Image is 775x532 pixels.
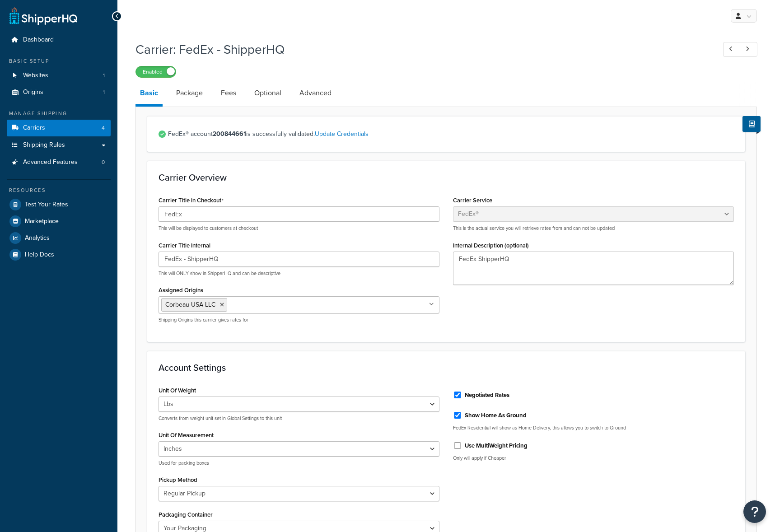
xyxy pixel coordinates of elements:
span: 4 [102,124,105,132]
p: Shipping Origins this carrier gives rates for [159,317,439,323]
strong: 200844661 [213,129,246,139]
label: Pickup Method [159,476,197,483]
p: FedEx Residential will show as Home Delivery, this allows you to switch to Ground [453,425,734,431]
label: Carrier Service [453,197,492,204]
span: Analytics [25,234,50,242]
span: Corbeau USA LLC [165,300,215,309]
h3: Account Settings [159,363,734,373]
span: Help Docs [25,251,54,259]
a: Package [172,82,207,104]
span: Dashboard [23,36,54,44]
a: Marketplace [7,213,111,229]
span: Carriers [23,124,45,132]
a: Basic [135,82,163,107]
label: Use MultiWeight Pricing [465,442,528,450]
p: This will ONLY show in ShipperHQ and can be descriptive [159,270,439,277]
a: Next Record [740,42,757,57]
span: Shipping Rules [23,141,65,149]
a: Analytics [7,230,111,246]
textarea: FedEx ShipperHQ [453,252,734,285]
a: Shipping Rules [7,137,111,154]
p: Only will apply if Cheaper [453,455,734,462]
span: Websites [23,72,48,79]
span: FedEx® account is successfully validated. [168,128,734,140]
span: Origins [23,89,43,96]
a: Previous Record [723,42,741,57]
a: Optional [250,82,286,104]
span: 1 [103,72,105,79]
li: Websites [7,67,111,84]
a: Carriers4 [7,120,111,136]
label: Packaging Container [159,511,213,518]
button: Open Resource Center [743,500,766,523]
label: Internal Description (optional) [453,242,529,249]
label: Carrier Title Internal [159,242,210,249]
div: Resources [7,187,111,194]
a: Websites1 [7,67,111,84]
a: Test Your Rates [7,196,111,213]
a: Dashboard [7,32,111,48]
label: Negotiated Rates [465,391,509,399]
a: Advanced Features0 [7,154,111,171]
p: Used for packing boxes [159,460,439,467]
a: Origins1 [7,84,111,101]
span: Marketplace [25,218,59,225]
label: Show Home As Ground [465,411,527,420]
div: Basic Setup [7,57,111,65]
label: Assigned Origins [159,287,203,294]
span: Test Your Rates [25,201,68,209]
a: Fees [216,82,241,104]
span: Advanced Features [23,159,78,166]
span: 0 [102,159,105,166]
label: Carrier Title in Checkout [159,197,224,204]
li: Carriers [7,120,111,136]
h1: Carrier: FedEx - ShipperHQ [135,41,706,58]
p: This is the actual service you will retrieve rates from and can not be updated [453,225,734,232]
label: Unit Of Weight [159,387,196,394]
span: 1 [103,89,105,96]
div: Manage Shipping [7,110,111,117]
li: Origins [7,84,111,101]
li: Advanced Features [7,154,111,171]
button: Show Help Docs [742,116,761,132]
p: This will be displayed to customers at checkout [159,225,439,232]
p: Converts from weight unit set in Global Settings to this unit [159,415,439,422]
a: Update Credentials [315,129,369,139]
label: Enabled [136,66,176,77]
a: Help Docs [7,247,111,263]
label: Unit Of Measurement [159,432,214,439]
a: Advanced [295,82,336,104]
h3: Carrier Overview [159,173,734,182]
